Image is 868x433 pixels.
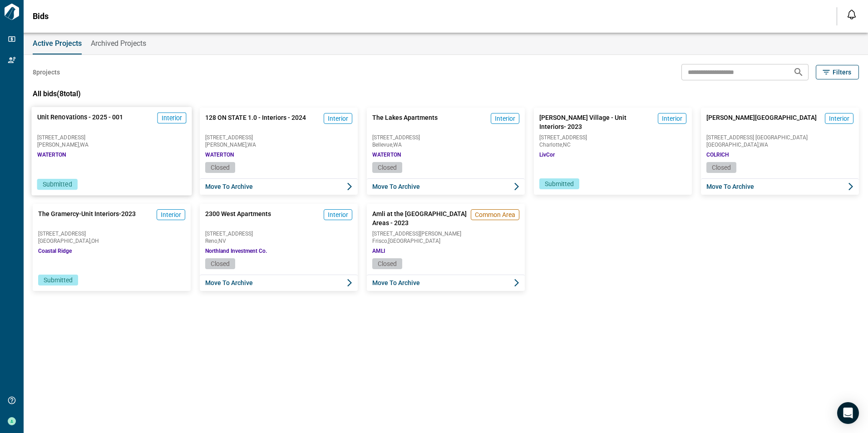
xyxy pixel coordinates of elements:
button: Move to Archive [200,275,358,291]
span: Interior [328,114,348,123]
span: Interior [662,114,682,123]
span: [PERSON_NAME] , WA [205,142,352,148]
div: base tabs [24,33,868,54]
button: Move to Archive [200,178,358,195]
span: Coastal Ridge [38,247,72,255]
span: [STREET_ADDRESS] [205,231,352,236]
span: [STREET_ADDRESS] [539,135,686,140]
span: [STREET_ADDRESS] [38,231,185,236]
button: Search projects [789,63,808,81]
span: Move to Archive [372,278,420,287]
span: [PERSON_NAME][GEOGRAPHIC_DATA] [706,113,817,131]
span: Move to Archive [706,182,754,191]
button: Move to Archive [367,178,525,195]
button: Move to Archive [367,275,525,291]
span: Unit Renovations - 2025 - 001 [37,113,123,131]
span: [STREET_ADDRESS][PERSON_NAME] [372,231,519,236]
span: AMLI [372,247,385,255]
span: Charlotte , NC [539,142,686,148]
span: Interior [829,114,849,123]
span: Bellevue , WA [372,142,519,148]
span: Move to Archive [372,182,420,191]
span: Submitted [44,276,73,284]
span: The Lakes Apartments [372,113,438,131]
span: LivCor [539,151,555,158]
span: Amli at the [GEOGRAPHIC_DATA] Areas - 2023 [372,209,467,227]
button: Move to Archive [701,178,859,195]
span: Closed [712,164,731,171]
button: Filters [816,65,859,79]
span: Interior [328,210,348,219]
span: Closed [211,164,230,171]
span: [STREET_ADDRESS] [205,135,352,140]
span: Reno , NV [205,238,352,244]
span: WATERTON [37,151,66,158]
button: Open notification feed [844,7,859,22]
span: Closed [378,164,397,171]
span: Move to Archive [205,182,253,191]
span: 2300 West Apartments [205,209,271,227]
span: Closed [378,260,397,267]
span: Filters [833,68,851,77]
span: [GEOGRAPHIC_DATA] , WA [706,142,853,148]
span: WATERTON [372,151,401,158]
span: Closed [211,260,230,267]
span: Interior [495,114,515,123]
span: WATERTON [205,151,234,158]
span: Common Area [475,210,515,219]
span: Northland Investment Co. [205,247,267,255]
span: COLRICH [706,151,729,158]
span: Frisco , [GEOGRAPHIC_DATA] [372,238,519,244]
span: Interior [162,113,182,123]
span: Submitted [545,180,574,187]
span: [GEOGRAPHIC_DATA] , OH [38,238,185,244]
span: 128 ON STATE 1.0 - Interiors - 2024 [205,113,306,131]
div: Open Intercom Messenger [837,402,859,424]
span: Submitted [43,181,72,188]
span: Active Projects [33,39,82,48]
span: Bids [33,12,49,21]
span: Archived Projects [91,39,146,48]
span: All bids ( 8 total) [33,89,81,98]
span: [STREET_ADDRESS] [37,134,187,140]
span: [PERSON_NAME] Village - Unit Interiors- 2023 [539,113,654,131]
span: [PERSON_NAME] , WA [37,142,187,148]
span: [STREET_ADDRESS] [GEOGRAPHIC_DATA] [706,135,853,140]
span: The Gramercy-Unit Interiors-2023 [38,209,136,227]
span: Interior [161,210,181,219]
span: [STREET_ADDRESS] [372,135,519,140]
span: Move to Archive [205,278,253,287]
span: 8 projects [33,68,60,77]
